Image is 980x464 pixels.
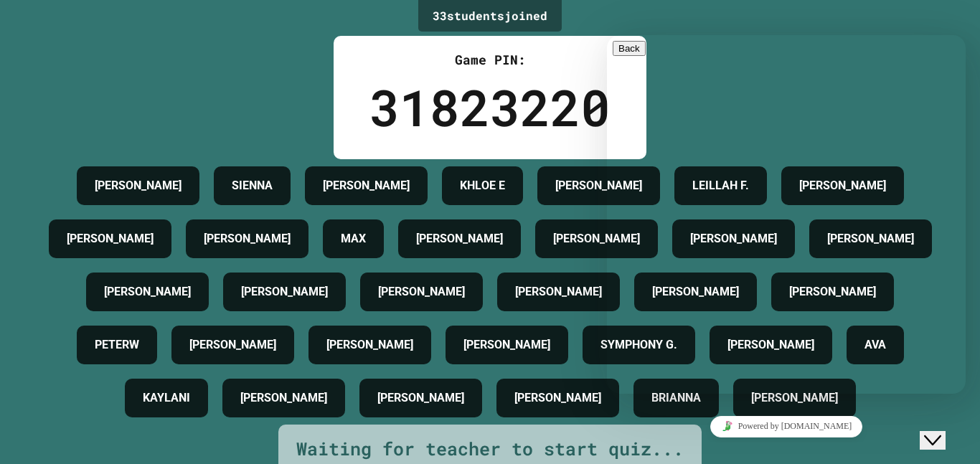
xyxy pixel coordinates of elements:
[463,336,550,354] h4: [PERSON_NAME]
[323,177,410,194] h4: [PERSON_NAME]
[553,230,640,247] h4: [PERSON_NAME]
[189,336,276,354] h4: [PERSON_NAME]
[751,389,838,407] h4: [PERSON_NAME]
[377,389,464,407] h4: [PERSON_NAME]
[143,389,190,407] h4: KAYLANI
[296,435,684,463] div: Waiting for teacher to start quiz...
[416,230,503,247] h4: [PERSON_NAME]
[607,35,966,394] iframe: chat widget
[95,177,182,194] h4: [PERSON_NAME]
[232,177,273,194] h4: SIENNA
[240,389,327,407] h4: [PERSON_NAME]
[600,336,677,354] h4: SYMPHONY G.
[326,336,413,354] h4: [PERSON_NAME]
[95,336,139,354] h4: PETERW
[67,230,154,247] h4: [PERSON_NAME]
[378,283,465,300] h4: [PERSON_NAME]
[920,407,966,450] iframe: To enrich screen reader interactions, please activate Accessibility in Grammarly extension settings
[515,283,602,300] h4: [PERSON_NAME]
[607,410,966,442] iframe: chat widget
[369,70,611,145] div: 31823220
[104,283,191,300] h4: [PERSON_NAME]
[555,177,642,194] h4: [PERSON_NAME]
[651,389,701,407] h4: BRIANNA
[514,389,601,407] h4: [PERSON_NAME]
[341,230,366,247] h4: MAX
[204,230,291,247] h4: [PERSON_NAME]
[460,177,505,194] h4: KHLOE E
[241,283,328,300] h4: [PERSON_NAME]
[369,50,611,70] div: Game PIN:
